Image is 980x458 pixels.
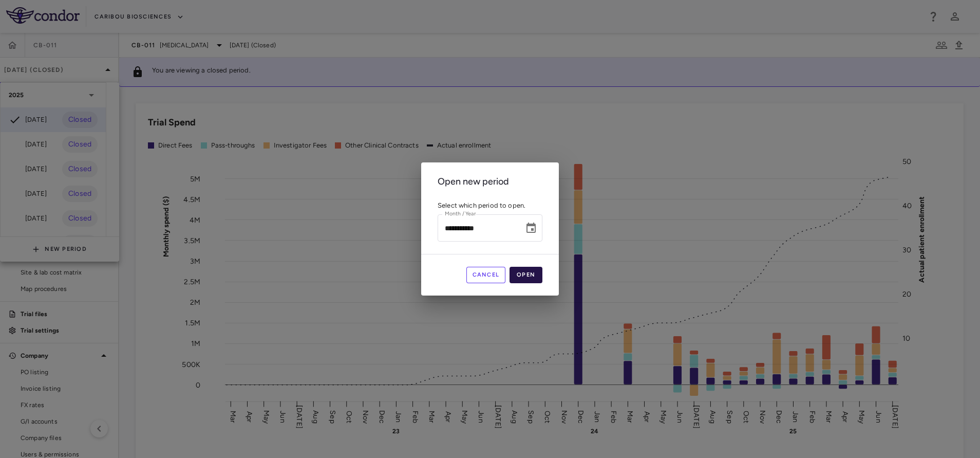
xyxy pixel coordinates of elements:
button: Choose date, selected date is Aug 29, 2025 [521,218,541,239]
label: Month / Year [445,210,476,218]
p: Select which period to open. [438,201,542,210]
h2: Open new period [421,162,559,201]
button: Open [510,267,542,283]
button: Cancel [466,267,506,283]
